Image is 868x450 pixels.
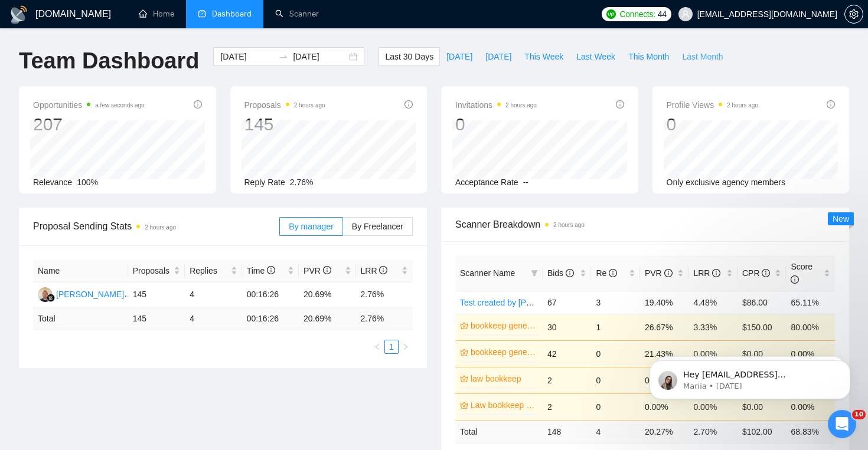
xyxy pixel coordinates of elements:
span: PVR [304,266,331,275]
span: filter [531,270,538,277]
span: filter [528,264,540,282]
span: Score [791,262,812,284]
td: 2.76% [356,283,413,307]
td: 4 [185,283,242,307]
li: Previous Page [370,340,384,354]
span: Last 30 Days [385,50,433,63]
td: 0 [591,367,640,393]
a: Law bookkeep US only [471,399,536,412]
span: LRR [361,266,388,275]
button: [DATE] [479,47,518,66]
td: 0 [591,393,640,420]
span: info-circle [379,266,387,274]
img: gigradar-bm.png [47,294,55,302]
span: -- [523,178,528,187]
a: homeHome [139,9,174,19]
span: This Month [628,50,669,63]
span: info-circle [194,100,202,109]
div: 0 [667,113,759,136]
img: logo [9,5,28,24]
img: upwork-logo.png [606,9,616,19]
span: [DATE] [485,50,511,63]
span: left [374,343,381,350]
time: a few seconds ago [95,102,144,109]
span: info-circle [323,266,331,274]
span: PVR [645,268,673,278]
td: 148 [543,420,592,443]
span: Proposals [133,264,171,277]
span: crown [460,321,468,330]
button: left [370,340,384,354]
input: Start date [220,50,274,63]
span: 10 [852,410,866,419]
span: 44 [658,8,667,21]
td: 0 [591,340,640,367]
button: This Week [518,47,570,66]
a: Test created by [PERSON_NAME] [460,298,586,307]
span: Connects: [619,8,655,21]
div: [PERSON_NAME] [56,288,124,301]
input: End date [293,50,347,63]
span: Invitations [455,98,537,112]
td: $150.00 [738,314,787,340]
span: to [279,52,288,61]
span: Bids [547,268,574,278]
td: 2.76 % [356,307,413,330]
td: 42 [543,340,592,367]
td: 4.48% [688,291,738,314]
td: 2 [543,367,592,393]
span: Last Month [682,50,723,63]
td: 3.33% [688,314,738,340]
span: setting [845,9,863,19]
td: 4 [591,420,640,443]
th: Name [33,260,128,283]
span: crown [460,375,468,383]
td: 2.70 % [688,420,738,443]
td: 30 [543,314,592,340]
a: bookkeep general US only [471,319,536,332]
td: 20.69% [299,283,355,307]
button: [DATE] [440,47,479,66]
span: info-circle [609,269,617,277]
span: info-circle [267,266,275,274]
span: Time [247,266,275,275]
span: New [833,214,849,224]
a: setting [844,9,863,19]
td: 26.67% [640,314,689,340]
td: 145 [128,307,185,330]
span: Profile Views [667,98,759,112]
span: crown [460,401,468,409]
span: dashboard [198,9,206,18]
li: Next Page [399,340,413,354]
td: Total [33,307,128,330]
time: 2 hours ago [145,224,176,231]
time: 2 hours ago [553,222,585,228]
button: Last Week [570,47,622,66]
td: Total [455,420,543,443]
span: info-circle [404,100,413,109]
span: swap-right [279,52,288,61]
td: 2 [543,393,592,420]
span: Dashboard [212,9,252,19]
div: 0 [455,113,537,136]
span: Proposal Sending Stats [33,219,279,234]
span: info-circle [616,100,624,109]
span: 2.76% [290,178,314,187]
span: This Week [524,50,563,63]
td: 1 [591,314,640,340]
span: Opportunities [33,98,145,112]
span: Only exclusive agency members [667,178,786,187]
iframe: Intercom live chat [828,410,856,438]
li: 1 [384,340,399,354]
time: 2 hours ago [727,102,758,109]
span: Last Week [576,50,615,63]
span: Scanner Name [460,268,515,278]
time: 2 hours ago [294,102,325,109]
div: 145 [244,113,325,136]
button: setting [844,5,863,24]
span: info-circle [566,269,574,277]
span: By manager [289,222,333,231]
span: info-circle [827,100,835,109]
span: Scanner Breakdown [455,217,835,232]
